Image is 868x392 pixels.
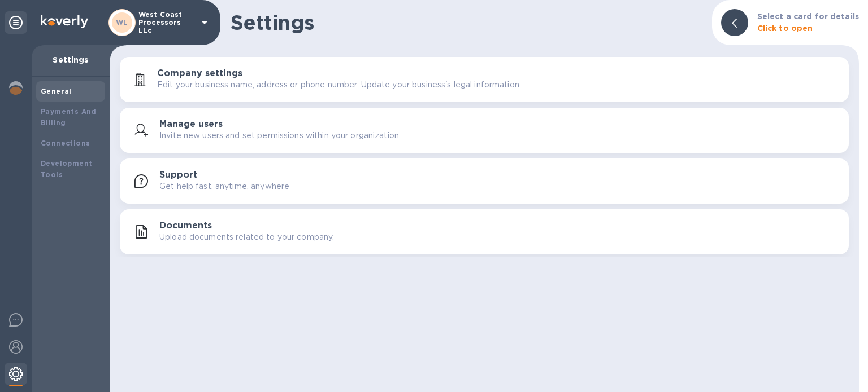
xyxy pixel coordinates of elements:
button: Company settingsEdit your business name, address or phone number. Update your business's legal in... [120,57,849,102]
b: Click to open [757,24,813,33]
h3: Documents [159,221,212,231]
b: Development Tools [41,159,92,179]
p: Get help fast, anytime, anywhere [159,180,289,192]
b: Select a card for details [757,12,859,21]
h3: Support [159,170,197,180]
div: Unpin categories [5,11,27,34]
p: Upload documents related to your company. [159,231,334,243]
button: Manage usersInvite new users and set permissions within your organization. [120,108,849,153]
b: Connections [41,139,90,147]
button: DocumentsUpload documents related to your company. [120,209,849,254]
b: WL [116,18,128,27]
button: SupportGet help fast, anytime, anywhere [120,158,849,204]
img: Logo [41,15,88,28]
p: Edit your business name, address or phone number. Update your business's legal information. [157,79,521,91]
h1: Settings [231,11,703,34]
h3: Company settings [157,68,242,79]
b: Payments And Billing [41,107,97,127]
p: Invite new users and set permissions within your organization. [159,130,401,142]
p: Settings [41,54,101,65]
p: West Coast Processors LLc [138,11,195,34]
h3: Manage users [159,119,223,130]
b: General [41,87,72,95]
